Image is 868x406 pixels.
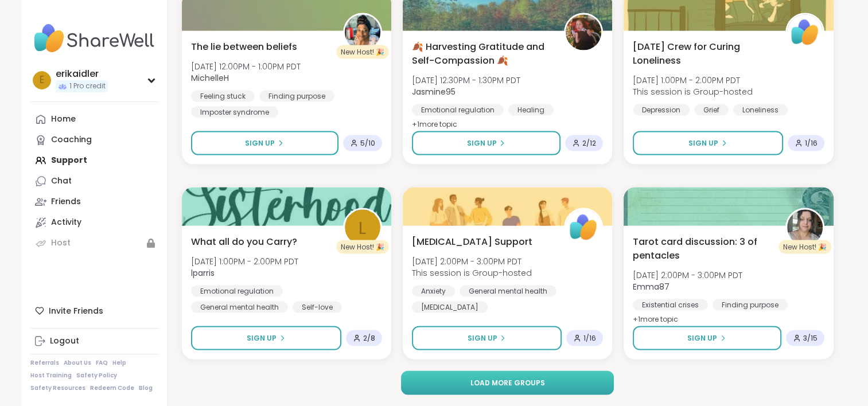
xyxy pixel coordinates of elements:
[247,333,277,343] span: Sign Up
[566,210,601,245] img: ShareWell
[360,139,375,148] span: 5 / 10
[787,15,823,50] img: ShareWell
[191,61,301,72] span: [DATE] 12:00PM - 1:00PM PDT
[90,384,134,392] a: Redeem Code
[412,256,532,267] span: [DATE] 2:00PM - 3:00PM PDT
[30,192,158,212] a: Friends
[412,286,455,297] div: Anxiety
[30,233,158,253] a: Host
[345,15,380,50] img: MichelleH
[633,75,753,86] span: [DATE] 1:00PM - 2:00PM PDT
[30,18,158,58] img: ShareWell Nav Logo
[633,235,772,263] span: Tarot card discussion: 3 of pentacles
[293,302,342,313] div: Self-love
[713,299,788,311] div: Finding purpose
[191,286,283,297] div: Emotional regulation
[191,72,229,84] b: MichelleH
[803,334,818,343] span: 3 / 15
[733,104,788,116] div: Loneliness
[112,359,126,367] a: Help
[633,299,708,311] div: Existential crises
[30,109,158,130] a: Home
[336,240,389,254] div: New Host! 🎉
[412,267,532,279] span: This session is Group-hosted
[139,384,153,392] a: Blog
[96,359,108,367] a: FAQ
[633,270,742,281] span: [DATE] 2:00PM - 3:00PM PDT
[191,40,297,54] span: The lie between beliefs
[412,326,562,350] button: Sign Up
[460,286,556,297] div: General mental health
[412,235,532,249] span: [MEDICAL_DATA] Support
[30,171,158,192] a: Chat
[191,302,288,313] div: General mental health
[779,240,831,254] div: New Host! 🎉
[50,335,79,347] div: Logout
[191,131,338,155] button: Sign Up
[359,214,366,241] span: l
[191,235,297,249] span: What all do you Carry?
[30,130,158,150] a: Coaching
[51,217,81,228] div: Activity
[56,68,108,80] div: erikaidler
[191,91,255,102] div: Feeling stuck
[51,134,92,146] div: Coaching
[51,237,71,249] div: Host
[633,326,781,350] button: Sign Up
[51,114,76,125] div: Home
[191,267,215,279] b: lparris
[245,138,275,149] span: Sign Up
[412,86,456,97] b: Jasmine95
[633,86,753,97] span: This session is Group-hosted
[40,73,44,88] span: e
[259,91,334,102] div: Finding purpose
[30,384,85,392] a: Safety Resources
[467,333,497,343] span: Sign Up
[583,334,596,343] span: 1 / 16
[633,40,772,68] span: [DATE] Crew for Curing Loneliness
[582,139,596,148] span: 2 / 12
[566,15,601,50] img: Jasmine95
[694,104,729,116] div: Grief
[30,300,158,321] div: Invite Friends
[69,81,106,91] span: 1 Pro credit
[412,302,488,313] div: [MEDICAL_DATA]
[336,45,389,59] div: New Host! 🎉
[508,104,554,116] div: Healing
[466,138,496,149] span: Sign Up
[401,371,614,395] button: Load more groups
[787,210,823,245] img: Emma87
[412,75,520,86] span: [DATE] 12:30PM - 1:30PM PDT
[363,334,375,343] span: 2 / 8
[30,331,158,352] a: Logout
[687,333,717,343] span: Sign Up
[51,196,81,208] div: Friends
[191,326,341,350] button: Sign Up
[191,107,278,118] div: Imposter syndrome
[64,359,91,367] a: About Us
[412,40,551,68] span: 🍂 Harvesting Gratitude and Self-Compassion 🍂
[30,212,158,233] a: Activity
[51,175,72,187] div: Chat
[688,138,718,149] span: Sign Up
[633,104,690,116] div: Depression
[470,378,544,388] span: Load more groups
[412,104,504,116] div: Emotional regulation
[805,139,818,148] span: 1 / 16
[191,256,298,267] span: [DATE] 1:00PM - 2:00PM PDT
[76,372,117,380] a: Safety Policy
[412,131,560,155] button: Sign Up
[633,281,670,292] b: Emma87
[30,359,59,367] a: Referrals
[633,131,783,155] button: Sign Up
[30,372,72,380] a: Host Training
